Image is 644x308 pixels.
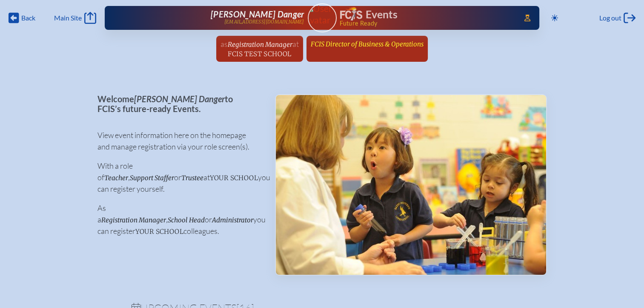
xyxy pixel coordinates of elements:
[311,40,424,48] span: FCIS Director of Business & Operations
[181,174,203,182] span: Trustee
[97,202,261,237] p: As a , or you can register colleagues.
[97,94,261,113] p: Welcome to FCIS’s future-ready Events.
[97,160,261,195] p: With a role of , or at you can register yourself.
[134,94,225,104] span: [PERSON_NAME] Danger
[54,14,82,22] span: Main Site
[101,216,166,224] span: Registration Manager
[224,19,304,25] p: [EMAIL_ADDRESS][DOMAIN_NAME]
[54,12,96,24] a: Main Site
[217,36,302,62] a: asRegistration ManageratFCIS Test School
[135,227,183,236] span: your school
[97,130,261,153] p: View event information here on the homepage and manage registration via your role screen(s).
[339,20,512,26] span: Future Ready
[292,39,299,49] span: at
[104,174,128,182] span: Teacher
[21,14,35,22] span: Back
[340,7,512,26] div: FCIS Events — Future ready
[599,14,621,22] span: Log out
[220,39,228,49] span: as
[307,36,427,52] a: FCIS Director of Business & Operations
[228,50,291,58] span: FCIS Test School
[276,95,546,275] img: Events
[130,174,174,182] span: Support Staffer
[168,216,205,224] span: School Head
[211,9,304,19] span: [PERSON_NAME] Danger
[132,9,304,26] a: [PERSON_NAME] Danger[EMAIL_ADDRESS][DOMAIN_NAME]
[212,216,253,224] span: Administrator
[304,3,340,26] img: User Avatar
[308,3,337,32] a: User Avatar
[210,174,258,182] span: your school
[228,40,292,49] span: Registration Manager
